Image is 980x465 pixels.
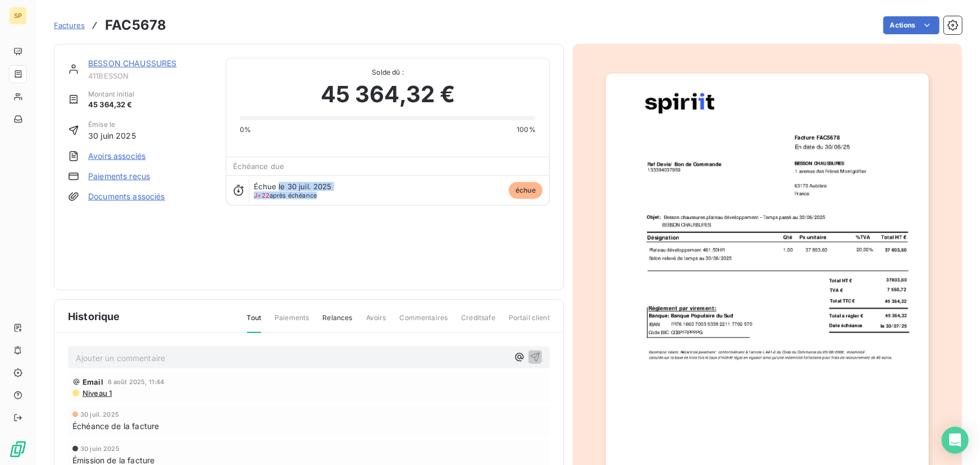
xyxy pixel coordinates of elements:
[233,162,284,171] span: Échéance due
[83,377,103,386] span: Email
[108,379,165,385] span: 6 août 2025, 11:44
[88,191,165,202] a: Documents associés
[509,313,550,332] span: Portail client
[942,427,969,454] div: Open Intercom Messenger
[88,120,136,130] span: Émise le
[254,192,317,199] span: après échéance
[322,313,352,332] span: Relances
[54,21,85,30] span: Factures
[9,7,27,25] div: SP
[254,192,270,199] span: J+22
[88,89,134,99] span: Montant initial
[321,77,455,111] span: 45 364,32 €
[88,171,150,182] a: Paiements reçus
[54,20,85,31] a: Factures
[275,313,309,332] span: Paiements
[883,16,940,34] button: Actions
[88,99,134,111] span: 45 364,32 €
[461,313,495,332] span: Creditsafe
[105,15,166,35] h3: FAC5678
[400,313,448,332] span: Commentaires
[88,58,177,68] a: BESSON CHAUSSURES
[88,71,212,80] span: 411BESSON
[254,182,331,191] span: Échue le 30 juil. 2025
[68,309,120,324] span: Historique
[366,313,386,332] span: Avoirs
[509,182,543,199] span: échue
[80,411,119,418] span: 30 juil. 2025
[72,420,159,432] span: Échéance de la facture
[9,440,27,458] img: Logo LeanPay
[88,151,145,162] a: Avoirs associés
[81,389,112,398] span: Niveau 1
[517,125,536,135] span: 100%
[88,130,136,142] span: 30 juin 2025
[247,313,262,333] span: Tout
[240,67,536,77] span: Solde dû :
[80,445,120,452] span: 30 juin 2025
[240,125,251,135] span: 0%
